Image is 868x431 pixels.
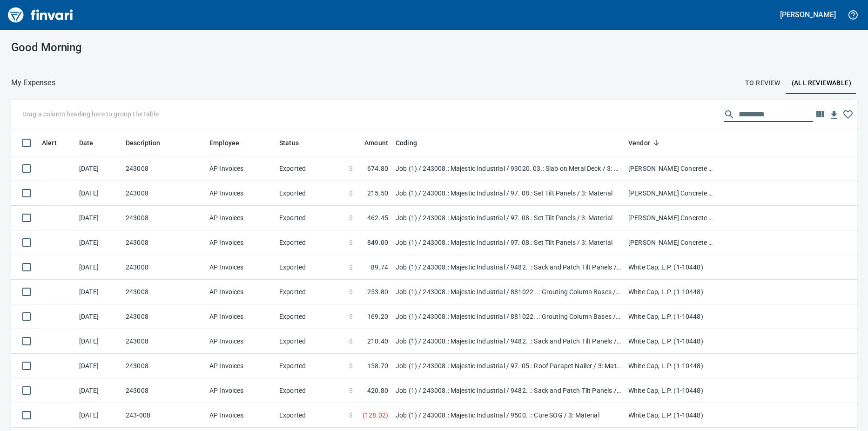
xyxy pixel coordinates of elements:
span: Vendor [628,137,650,148]
td: [DATE] [75,378,122,403]
td: Exported [276,304,345,329]
td: 243008 [122,354,206,378]
td: Job (1) / 243008.: Majestic Industrial / 97. 05.: Roof Parapet Nailer / 3: Material [392,354,625,378]
td: Exported [276,181,345,206]
span: $ [349,287,353,296]
td: Exported [276,206,345,230]
span: Description [126,137,173,148]
td: [DATE] [75,255,122,280]
td: White Cap, L.P. (1-10448) [625,304,718,329]
td: White Cap, L.P. (1-10448) [625,378,718,403]
td: [DATE] [75,304,122,329]
td: 243008 [122,206,206,230]
td: Job (1) / 243008.: Majestic Industrial / 97. 08.: Set Tilt Panels / 3: Material [392,181,625,206]
span: $ [349,312,353,321]
td: 243008 [122,304,206,329]
td: [DATE] [75,206,122,230]
span: Employee [209,137,239,148]
td: AP Invoices [206,181,276,206]
span: 215.50 [367,189,388,198]
td: [DATE] [75,156,122,181]
span: 849.00 [367,238,388,247]
span: $ [349,189,353,198]
td: Job (1) / 243008.: Majestic Industrial / 93020. 03.: Slab on Metal Deck / 3: Material [392,156,625,181]
td: 243008 [122,230,206,255]
span: Vendor [628,137,662,148]
td: 243-008 [122,403,206,428]
span: To Review [745,77,781,89]
td: Job (1) / 243008.: Majestic Industrial / 97. 08.: Set Tilt Panels / 3: Material [392,230,625,255]
span: $ [349,263,353,272]
h3: Good Morning [11,41,278,54]
td: White Cap, L.P. (1-10448) [625,403,718,428]
span: 210.40 [367,337,388,346]
p: My Expenses [11,77,55,88]
span: $ [349,411,353,420]
span: 169.20 [367,312,388,321]
span: $ [349,361,353,370]
span: $ [349,337,353,346]
span: ( 128.02 ) [363,411,388,420]
td: AP Invoices [206,403,276,428]
td: [PERSON_NAME] Concrete Accessories (1-11125) [625,156,718,181]
td: [DATE] [75,181,122,206]
td: AP Invoices [206,280,276,304]
td: Exported [276,329,345,354]
td: AP Invoices [206,230,276,255]
span: $ [349,213,353,222]
td: [DATE] [75,403,122,428]
td: Exported [276,354,345,378]
td: White Cap, L.P. (1-10448) [625,255,718,280]
td: Job (1) / 243008.: Majestic Industrial / 9482. .: Sack and Patch Tilt Panels / 3: Material [392,329,625,354]
td: AP Invoices [206,304,276,329]
td: AP Invoices [206,378,276,403]
p: Drag a column heading here to group the table [22,109,159,119]
span: 462.45 [367,213,388,222]
span: $ [349,386,353,395]
span: Alert [42,137,57,148]
span: Employee [209,137,251,148]
td: Exported [276,280,345,304]
td: White Cap, L.P. (1-10448) [625,354,718,378]
td: [PERSON_NAME] Concrete Accessories (1-11125) [625,230,718,255]
span: Date [79,137,94,148]
td: Job (1) / 243008.: Majestic Industrial / 881022. .: Grouting Column Bases / 3: Material [392,304,625,329]
td: Job (1) / 243008.: Majestic Industrial / 9482. .: Sack and Patch Tilt Panels / 3: Material [392,255,625,280]
td: Job (1) / 243008.: Majestic Industrial / 881022. .: Grouting Column Bases / 3: Material [392,280,625,304]
span: Coding [396,137,417,148]
td: [DATE] [75,230,122,255]
td: White Cap, L.P. (1-10448) [625,280,718,304]
span: $ [349,164,353,173]
td: [PERSON_NAME] Concrete Accessories (1-11125) [625,181,718,206]
img: Finvari [6,4,75,26]
span: Description [126,137,161,148]
span: 674.80 [367,164,388,173]
td: White Cap, L.P. (1-10448) [625,329,718,354]
td: Exported [276,156,345,181]
td: [PERSON_NAME] Concrete Accessories (1-11125) [625,206,718,230]
span: Alert [42,137,69,148]
button: [PERSON_NAME] [778,7,838,22]
td: Job (1) / 243008.: Majestic Industrial / 9500. .: Cure SOG / 3: Material [392,403,625,428]
td: Exported [276,255,345,280]
h5: [PERSON_NAME] [780,10,836,20]
span: 253.80 [367,287,388,296]
td: 243008 [122,156,206,181]
td: 243008 [122,280,206,304]
td: Exported [276,403,345,428]
td: 243008 [122,181,206,206]
td: AP Invoices [206,206,276,230]
td: Job (1) / 243008.: Majestic Industrial / 9482. .: Sack and Patch Tilt Panels / 3: Material [392,378,625,403]
td: 243008 [122,329,206,354]
td: 243008 [122,255,206,280]
span: $ [349,238,353,247]
td: 243008 [122,378,206,403]
td: Exported [276,378,345,403]
span: 89.74 [371,263,388,272]
button: Click to remember these column choices [841,108,855,121]
td: [DATE] [75,329,122,354]
span: Amount [352,137,388,148]
td: AP Invoices [206,255,276,280]
td: [DATE] [75,280,122,304]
